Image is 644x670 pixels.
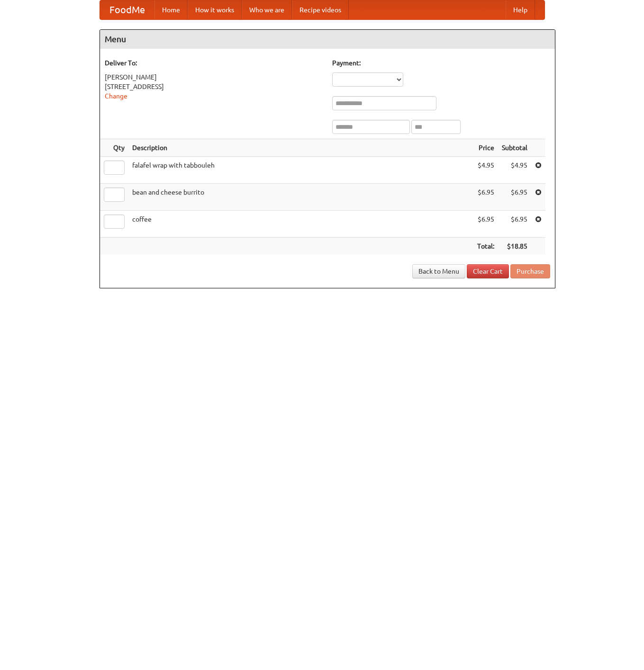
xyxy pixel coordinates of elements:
[128,157,473,184] td: falafel wrap with tabbouleh
[506,0,535,19] a: Help
[467,264,509,278] a: Clear Cart
[154,0,188,19] a: Home
[498,157,531,184] td: $4.95
[100,139,128,157] th: Qty
[100,30,555,49] h4: Menu
[128,211,473,238] td: coffee
[105,82,323,91] div: [STREET_ADDRESS]
[473,139,498,157] th: Price
[473,157,498,184] td: $4.95
[105,92,127,100] a: Change
[498,238,531,255] th: $18.85
[498,139,531,157] th: Subtotal
[473,238,498,255] th: Total:
[332,58,550,68] h5: Payment:
[242,0,292,19] a: Who we are
[473,184,498,211] td: $6.95
[128,184,473,211] td: bean and cheese burrito
[473,211,498,238] td: $6.95
[498,211,531,238] td: $6.95
[128,139,473,157] th: Description
[412,264,465,278] a: Back to Menu
[105,58,323,68] h5: Deliver To:
[292,0,349,19] a: Recipe videos
[105,72,323,82] div: [PERSON_NAME]
[510,264,550,278] button: Purchase
[100,0,154,19] a: FoodMe
[188,0,242,19] a: How it works
[498,184,531,211] td: $6.95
